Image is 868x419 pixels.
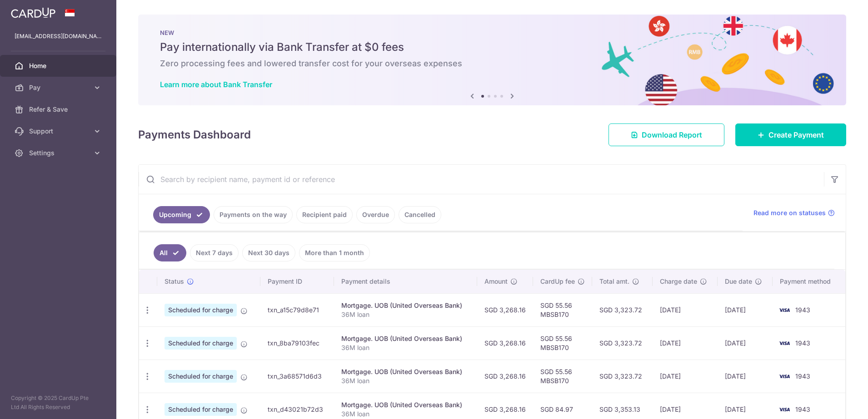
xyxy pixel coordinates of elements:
img: Bank Card [775,371,793,382]
span: Pay [29,83,89,92]
div: Mortgage. UOB (United Overseas Bank) [341,400,469,409]
a: More than 1 month [299,244,370,261]
p: 36M loan [341,376,469,385]
span: 1943 [795,306,810,314]
a: Next 30 days [242,244,295,261]
input: Search by recipient name, payment id or reference [139,165,824,194]
a: Read more on statuses [753,208,835,217]
span: Create Payment [768,129,824,140]
td: SGD 3,268.16 [477,326,533,360]
span: Scheduled for charge [165,370,237,383]
div: Mortgage. UOB (United Overseas Bank) [341,367,469,376]
span: Scheduled for charge [165,403,237,416]
td: txn_a15c79d8e71 [260,293,334,326]
span: Support [29,127,89,136]
td: [DATE] [653,326,718,360]
a: Payments on the way [214,206,293,223]
span: Scheduled for charge [165,337,237,350]
td: SGD 55.56 MBSB170 [533,360,592,393]
td: SGD 3,323.72 [592,326,653,360]
td: [DATE] [653,360,718,393]
img: Bank Card [775,305,793,315]
td: [DATE] [718,360,772,393]
td: SGD 55.56 MBSB170 [533,326,592,360]
span: 1943 [795,339,810,347]
h5: Pay internationally via Bank Transfer at $0 fees [160,40,824,54]
span: Download Report [642,129,702,140]
span: Read more on statuses [753,208,826,217]
a: Upcoming [153,206,210,223]
a: Overdue [356,206,395,223]
span: 1943 [795,372,810,380]
span: Refer & Save [29,105,89,114]
img: Bank Card [775,338,793,349]
span: CardUp fee [540,277,575,286]
td: SGD 3,268.16 [477,360,533,393]
span: Settings [29,148,89,158]
h6: Zero processing fees and lowered transfer cost for your overseas expenses [160,58,824,69]
p: 36M loan [341,409,469,419]
td: SGD 3,323.72 [592,293,653,326]
td: [DATE] [718,326,772,360]
span: Home [29,61,89,70]
a: Cancelled [399,206,441,223]
td: SGD 3,268.16 [477,293,533,326]
p: 36M loan [341,343,469,352]
td: txn_8ba79103fec [260,326,334,360]
span: Status [165,277,184,286]
a: Next 7 days [190,244,239,261]
span: Total amt. [599,277,629,286]
p: NEW [160,29,824,36]
td: txn_3a68571d6d3 [260,360,334,393]
th: Payment details [334,270,477,293]
div: Mortgage. UOB (United Overseas Bank) [341,301,469,310]
span: Charge date [660,277,697,286]
span: Due date [725,277,752,286]
td: [DATE] [718,293,772,326]
h4: Payments Dashboard [138,127,251,143]
p: [EMAIL_ADDRESS][DOMAIN_NAME] [15,32,102,41]
span: Amount [484,277,508,286]
a: Learn more about Bank Transfer [160,80,272,89]
a: Download Report [609,123,724,146]
span: Scheduled for charge [165,304,237,316]
span: 1943 [795,405,810,413]
img: CardUp [11,7,55,18]
th: Payment ID [260,270,334,293]
th: Payment method [773,270,845,293]
td: SGD 55.56 MBSB170 [533,293,592,326]
p: 36M loan [341,310,469,319]
a: Create Payment [735,123,846,146]
td: SGD 3,323.72 [592,360,653,393]
img: Bank transfer banner [138,15,846,105]
img: Bank Card [775,404,793,415]
div: Mortgage. UOB (United Overseas Bank) [341,334,469,343]
a: All [154,244,186,261]
a: Recipient paid [296,206,353,223]
td: [DATE] [653,293,718,326]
